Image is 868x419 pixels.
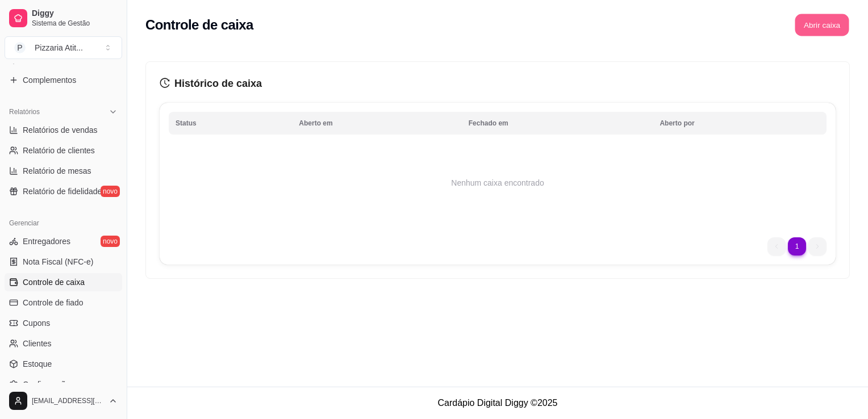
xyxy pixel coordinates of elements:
th: Aberto em [292,112,461,135]
span: Relatório de mesas [23,165,91,177]
span: [EMAIL_ADDRESS][DOMAIN_NAME] [32,396,104,405]
th: Status [169,112,292,135]
span: Relatório de clientes [23,145,95,156]
button: Abrir caixa [795,14,849,36]
a: Relatório de fidelidadenovo [5,182,122,200]
h2: Controle de caixa [145,16,253,34]
a: Relatório de clientes [5,141,122,160]
span: Estoque [23,358,52,370]
span: Sistema de Gestão [32,19,118,28]
span: history [160,78,170,88]
h3: Histórico de caixa [160,76,836,91]
span: Cupons [23,317,50,329]
a: Relatórios de vendas [5,121,122,139]
span: Entregadores [23,236,70,247]
a: Cupons [5,314,122,332]
a: Controle de fiado [5,294,122,312]
a: Complementos [5,71,122,89]
th: Aberto por [653,112,827,135]
a: Relatório de mesas [5,162,122,180]
a: Clientes [5,334,122,353]
footer: Cardápio Digital Diggy © 2025 [127,387,868,419]
button: [EMAIL_ADDRESS][DOMAIN_NAME] [5,387,122,414]
span: Nota Fiscal (NFC-e) [23,256,93,267]
a: Configurações [5,375,122,393]
button: Select a team [5,36,122,59]
span: Controle de caixa [23,276,85,288]
a: DiggySistema de Gestão [5,5,122,32]
li: pagination item 1 active [788,237,806,255]
span: Relatório de fidelidade [23,186,102,197]
span: Clientes [23,338,52,349]
span: Diggy [32,9,118,19]
a: Nota Fiscal (NFC-e) [5,253,122,271]
div: Gerenciar [5,214,122,232]
div: Pizzaria Atit ... [35,42,83,53]
span: Controle de fiado [23,297,84,308]
a: Entregadoresnovo [5,232,122,250]
span: Relatórios de vendas [23,124,98,136]
td: Nenhum caixa encontrado [169,137,827,228]
a: Controle de caixa [5,273,122,291]
span: Configurações [23,379,74,390]
span: Relatórios [9,107,40,116]
a: Estoque [5,355,122,373]
span: P [14,42,26,53]
th: Fechado em [462,112,653,135]
span: Complementos [23,74,76,86]
nav: pagination navigation [762,232,832,261]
